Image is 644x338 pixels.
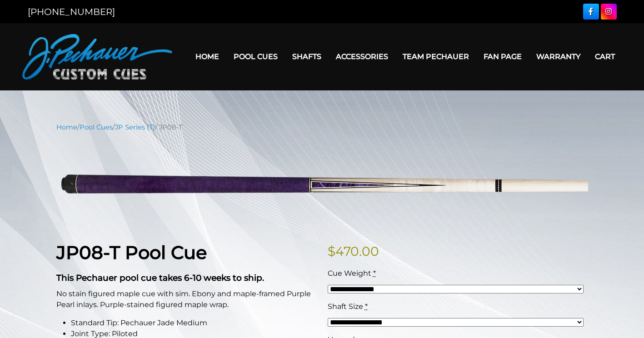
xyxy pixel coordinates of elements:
nav: Breadcrumb [56,122,588,132]
a: Accessories [329,45,395,68]
strong: This Pechauer pool cue takes 6-10 weeks to ship. [56,273,264,283]
li: Standard Tip: Pechauer Jade Medium [71,318,317,328]
a: Fan Page [476,45,529,68]
a: Pool Cues [80,123,113,131]
span: $ [328,244,335,259]
a: Shafts [285,45,329,68]
a: Home [56,123,77,131]
bdi: 470.00 [328,244,379,259]
a: Pool Cues [226,45,285,68]
span: Shaft Size [328,302,363,311]
abbr: required [365,302,368,311]
img: jp08-T.png [56,139,588,228]
a: Warranty [529,45,588,68]
span: Cue Weight [328,269,371,278]
img: Pechauer Custom Cues [22,34,172,80]
a: Cart [588,45,622,68]
strong: JP08-T Pool Cue [56,241,207,263]
a: JP Series (T) [115,123,155,131]
a: Team Pechauer [395,45,476,68]
abbr: required [373,269,376,278]
a: Home [188,45,226,68]
a: [PHONE_NUMBER] [28,6,115,17]
p: No stain figured maple cue with sim. Ebony and maple-framed Purple Pearl inlays. Purple-stained f... [56,288,317,310]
